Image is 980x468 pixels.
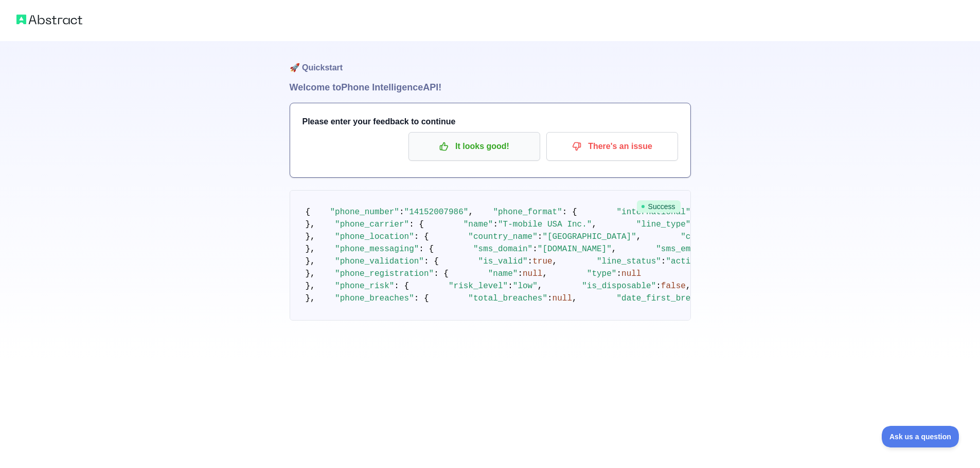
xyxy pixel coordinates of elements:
[546,132,678,161] button: There's an issue
[542,232,636,241] span: "[GEOGRAPHIC_DATA]"
[587,269,617,278] span: "type"
[523,269,542,278] span: null
[532,245,538,254] span: :
[335,245,419,254] span: "phone_messaging"
[686,282,691,291] span: ,
[399,208,404,217] span: :
[468,294,547,303] span: "total_breaches"
[335,220,409,229] span: "phone_carrier"
[616,294,720,303] span: "date_first_breached"
[464,220,493,229] span: "name"
[468,208,473,217] span: ,
[468,232,537,241] span: "country_name"
[538,232,543,241] span: :
[404,208,469,217] span: "14152007986"
[424,257,439,266] span: : {
[637,200,681,213] span: Success
[681,232,750,241] span: "country_code"
[661,282,686,291] span: false
[488,269,518,278] span: "name"
[408,132,540,161] button: It looks good!
[528,257,533,266] span: :
[330,208,399,217] span: "phone_number"
[335,294,414,303] span: "phone_breaches"
[616,269,621,278] span: :
[290,80,691,95] h1: Welcome to Phone Intelligence API!
[538,282,543,291] span: ,
[419,245,434,254] span: : {
[572,294,577,303] span: ,
[335,257,424,266] span: "phone_validation"
[661,257,666,266] span: :
[434,269,449,278] span: : {
[335,282,394,291] span: "phone_risk"
[562,208,577,217] span: : {
[508,282,513,291] span: :
[449,282,508,291] span: "risk_level"
[335,232,414,241] span: "phone_location"
[394,282,409,291] span: : {
[290,41,691,80] h1: 🚀 Quickstart
[656,245,710,254] span: "sms_email"
[636,232,642,241] span: ,
[597,257,661,266] span: "line_status"
[416,138,532,155] p: It looks good!
[612,245,617,254] span: ,
[414,232,429,241] span: : {
[592,220,597,229] span: ,
[542,269,547,278] span: ,
[666,257,705,266] span: "active"
[538,245,612,254] span: "[DOMAIN_NAME]"
[553,294,572,303] span: null
[636,220,691,229] span: "line_type"
[16,12,82,27] img: Abstract logo
[498,220,592,229] span: "T-mobile USA Inc."
[409,220,424,229] span: : {
[882,426,959,447] iframe: Toggle Customer Support
[513,282,538,291] span: "low"
[582,282,656,291] span: "is_disposable"
[478,257,528,266] span: "is_valid"
[518,269,523,278] span: :
[473,245,532,254] span: "sms_domain"
[656,282,661,291] span: :
[621,269,641,278] span: null
[554,138,670,155] p: There's an issue
[302,116,678,128] h3: Please enter your feedback to continue
[414,294,429,303] span: : {
[547,294,553,303] span: :
[532,257,552,266] span: true
[553,257,558,266] span: ,
[493,208,562,217] span: "phone_format"
[493,220,498,229] span: :
[306,208,311,217] span: {
[335,269,434,278] span: "phone_registration"
[616,208,690,217] span: "international"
